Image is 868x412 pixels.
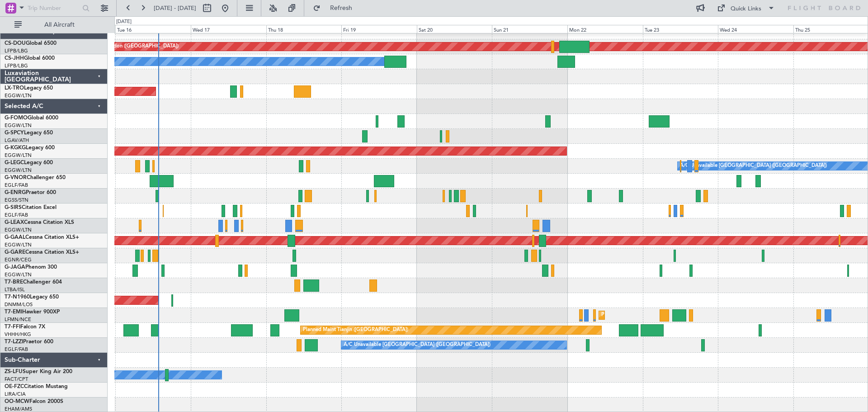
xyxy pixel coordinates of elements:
span: All Aircraft [24,22,95,28]
a: G-KGKGLegacy 600 [5,145,55,151]
span: G-LEAX [5,220,24,225]
a: T7-LZZIPraetor 600 [5,339,53,345]
a: LGAV/ATH [5,137,29,144]
div: A/C Unavailable [GEOGRAPHIC_DATA] ([GEOGRAPHIC_DATA]) [344,338,491,352]
div: [DATE] [116,18,132,26]
span: G-SIRS [5,205,22,210]
span: OE-FZC [5,384,24,389]
a: G-LEAXCessna Citation XLS [5,220,74,225]
a: G-ENRGPraetor 600 [5,190,56,195]
a: T7-EMIHawker 900XP [5,309,60,315]
a: LX-TROLegacy 650 [5,85,53,91]
a: EGLF/FAB [5,212,28,218]
div: Wed 17 [191,25,266,33]
div: Planned Maint [GEOGRAPHIC_DATA] [601,308,688,322]
div: Sun 21 [492,25,567,33]
a: EGNR/CEG [5,256,32,263]
input: Trip Number [28,1,80,15]
span: G-LEGC [5,160,24,166]
span: G-JAGA [5,265,25,270]
div: Tue 16 [115,25,191,33]
span: T7-FFI [5,324,20,330]
a: ZS-LFUSuper King Air 200 [5,369,72,374]
div: Fri 19 [341,25,417,33]
a: EGGW/LTN [5,242,32,248]
a: OE-FZCCitation Mustang [5,384,68,389]
div: Mon 22 [567,25,643,33]
a: CS-JHHGlobal 6000 [5,56,55,61]
a: EGGW/LTN [5,271,32,278]
span: G-SPCY [5,130,24,136]
div: Thu 18 [266,25,342,33]
a: G-LEGCLegacy 600 [5,160,53,166]
a: G-GAALCessna Citation XLS+ [5,235,79,240]
a: G-SPCYLegacy 650 [5,130,53,136]
button: All Aircraft [10,18,98,32]
span: G-KGKG [5,145,26,151]
a: G-VNORChallenger 650 [5,175,66,180]
a: EGGW/LTN [5,92,32,99]
span: G-GAAL [5,235,25,240]
div: A/C Unavailable [GEOGRAPHIC_DATA] ([GEOGRAPHIC_DATA]) [680,159,827,173]
a: DNMM/LOS [5,301,33,308]
span: OO-MCW [5,399,29,404]
a: EGLF/FAB [5,182,28,189]
span: Refresh [322,5,360,11]
a: EGLF/FAB [5,346,28,353]
a: G-GARECessna Citation XLS+ [5,250,79,255]
a: T7-BREChallenger 604 [5,279,62,285]
span: CS-JHH [5,56,24,61]
a: EGGW/LTN [5,227,32,233]
a: G-FOMOGlobal 6000 [5,115,58,121]
a: LFMN/NCE [5,316,31,323]
a: EGGW/LTN [5,167,32,174]
span: T7-BRE [5,279,23,285]
div: Tue 23 [643,25,718,33]
span: T7-EMI [5,309,22,315]
a: T7-N1960Legacy 650 [5,294,59,300]
span: G-ENRG [5,190,26,195]
a: EGSS/STN [5,197,28,204]
a: LTBA/ISL [5,286,25,293]
a: EGGW/LTN [5,152,32,159]
button: Refresh [309,1,363,15]
a: CS-DOUGlobal 6500 [5,41,57,46]
span: G-GARE [5,250,25,255]
button: Quick Links [712,1,779,15]
a: G-JAGAPhenom 300 [5,265,57,270]
span: [DATE] - [DATE] [154,4,196,12]
a: VHHH/HKG [5,331,31,338]
span: ZS-LFU [5,369,23,374]
a: G-SIRSCitation Excel [5,205,57,210]
span: T7-LZZI [5,339,23,345]
span: CS-DOU [5,41,26,46]
span: T7-N1960 [5,294,30,300]
a: FACT/CPT [5,376,28,383]
a: EGGW/LTN [5,122,32,129]
div: Wed 24 [718,25,793,33]
div: Sat 20 [417,25,492,33]
div: Planned Maint London ([GEOGRAPHIC_DATA]) [71,40,179,53]
a: LFPB/LBG [5,62,28,69]
span: G-FOMO [5,115,28,121]
a: LFPB/LBG [5,47,28,54]
span: G-VNOR [5,175,27,180]
a: LIRA/CIA [5,391,26,398]
div: Quick Links [731,5,761,14]
div: Planned Maint Tianjin ([GEOGRAPHIC_DATA]) [303,323,408,337]
a: T7-FFIFalcon 7X [5,324,45,330]
a: OO-MCWFalcon 2000S [5,399,63,404]
span: LX-TRO [5,85,24,91]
